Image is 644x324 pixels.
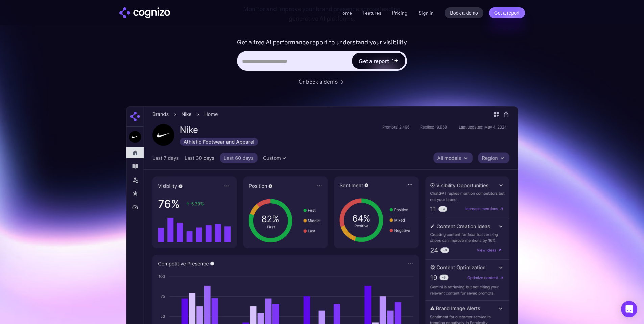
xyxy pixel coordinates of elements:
a: Features [363,10,381,16]
a: Sign in [419,9,434,17]
label: Get a free AI performance report to understand your visibility [237,37,407,48]
img: star [392,61,395,63]
a: Pricing [392,10,408,16]
a: Or book a demo [299,77,346,86]
a: home [119,7,170,18]
img: star [394,58,398,63]
a: Home [339,10,352,16]
div: Get a report [359,57,389,65]
form: Hero URL Input Form [237,37,407,74]
a: Book a demo [445,7,483,18]
img: star [392,59,393,60]
img: cognizo logo [119,7,170,18]
div: Open Intercom Messenger [621,301,637,317]
div: Or book a demo [299,77,338,86]
a: Get a report [489,7,525,18]
a: Get a reportstarstarstar [351,52,406,70]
